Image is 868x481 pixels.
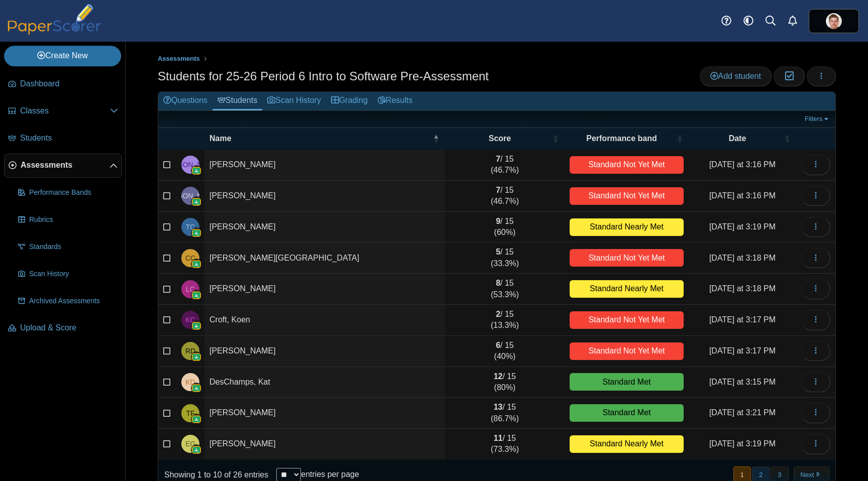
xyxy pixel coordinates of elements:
time: Sep 8, 2025 at 3:15 PM [709,378,776,386]
label: entries per page [301,470,359,478]
a: Rubrics [14,208,122,232]
span: Date [729,134,746,143]
div: Standard Not Yet Met [570,156,684,174]
td: / 15 (46.7%) [445,181,565,212]
time: Sep 8, 2025 at 3:19 PM [709,439,776,448]
span: Assessments [158,55,200,62]
span: Date : Activate to sort [784,128,790,149]
span: Regina DeLap [185,347,195,354]
td: Croft, Koen [204,305,445,336]
td: DesChamps, Kat [204,367,445,398]
b: 8 [496,279,500,287]
span: Julianna Alvarado [161,161,219,168]
a: Assessments [4,154,122,178]
td: / 15 (60%) [445,212,565,243]
a: Results [373,92,417,110]
td: / 15 (33.3%) [445,243,565,274]
span: Score [489,134,511,143]
td: [PERSON_NAME][GEOGRAPHIC_DATA] [204,243,445,274]
img: googleClassroom-logo.png [191,352,201,362]
td: [PERSON_NAME] [204,398,445,429]
a: Scan History [14,262,122,286]
span: Name [209,134,232,143]
time: Sep 8, 2025 at 3:19 PM [709,222,776,231]
div: Standard Nearly Met [570,280,684,298]
a: Students [212,92,262,110]
time: Sep 8, 2025 at 3:17 PM [709,346,776,355]
span: Kat DesChamps [185,379,195,386]
td: / 15 (53.3%) [445,274,565,305]
span: Assessments [21,160,110,171]
img: googleClassroom-logo.png [191,414,201,424]
a: Questions [158,92,212,110]
span: Kevin Stafford [826,13,842,29]
a: Grading [326,92,373,110]
td: / 15 (46.7%) [445,150,565,181]
span: Timothy Franco [186,410,194,417]
span: Jonathan Andargie [161,192,219,199]
img: googleClassroom-logo.png [191,228,201,238]
a: Students [4,127,122,151]
a: Classes [4,99,122,124]
td: / 15 (86.7%) [445,398,565,429]
span: Classes [20,105,110,116]
time: Sep 8, 2025 at 3:17 PM [709,315,776,324]
b: 6 [496,341,500,349]
time: Sep 8, 2025 at 3:18 PM [709,284,776,293]
b: 7 [496,155,500,163]
a: ps.DqnzboFuwo8eUmLI [809,9,859,33]
span: Conway Classen [185,255,195,262]
span: Performance Bands [29,188,118,198]
img: ps.DqnzboFuwo8eUmLI [826,13,842,29]
td: [PERSON_NAME] [204,429,445,460]
div: Standard Not Yet Met [570,311,684,329]
span: Dashboard [20,78,118,89]
td: [PERSON_NAME] [204,274,445,305]
img: googleClassroom-logo.png [191,259,201,269]
a: Filters [802,114,833,124]
b: 2 [496,310,500,318]
a: Dashboard [4,72,122,96]
time: Sep 8, 2025 at 3:16 PM [709,160,776,169]
img: PaperScorer [4,4,104,35]
span: Upload & Score [20,322,118,333]
td: / 15 (73.3%) [445,429,565,460]
img: googleClassroom-logo.png [191,166,201,176]
span: Score : Activate to sort [553,128,559,149]
td: / 15 (13.3%) [445,305,565,336]
a: PaperScorer [4,28,104,36]
time: Sep 8, 2025 at 3:18 PM [709,254,776,262]
a: Scan History [262,92,326,110]
span: Students [20,133,118,144]
b: 9 [496,217,500,225]
h1: Students for 25-26 Period 6 Intro to Software Pre-Assessment [158,68,489,85]
span: Name : Activate to invert sorting [433,128,439,149]
b: 7 [496,186,500,194]
b: 13 [494,403,503,411]
span: Add student [710,72,761,80]
img: googleClassroom-logo.png [191,321,201,331]
div: Standard Not Yet Met [570,187,684,205]
img: googleClassroom-logo.png [191,445,201,455]
td: [PERSON_NAME] [204,336,445,367]
div: Standard Not Yet Met [570,342,684,360]
b: 12 [494,372,503,381]
div: Standard Met [570,373,684,391]
a: Performance Bands [14,181,122,205]
a: Upload & Score [4,316,122,340]
time: Sep 8, 2025 at 3:21 PM [709,408,776,417]
span: Liam Clayton [186,286,195,293]
span: Performance band [586,134,657,143]
div: Standard Nearly Met [570,218,684,236]
span: Rubrics [29,215,118,225]
div: Standard Met [570,404,684,422]
a: Archived Assessments [14,289,122,313]
span: Tiffany Chen [186,223,195,230]
a: Add student [700,66,772,86]
a: Standards [14,235,122,259]
b: 5 [496,248,500,256]
td: / 15 (40%) [445,336,565,367]
span: Standards [29,242,118,252]
img: googleClassroom-logo.png [191,290,201,300]
td: / 15 (80%) [445,367,565,398]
